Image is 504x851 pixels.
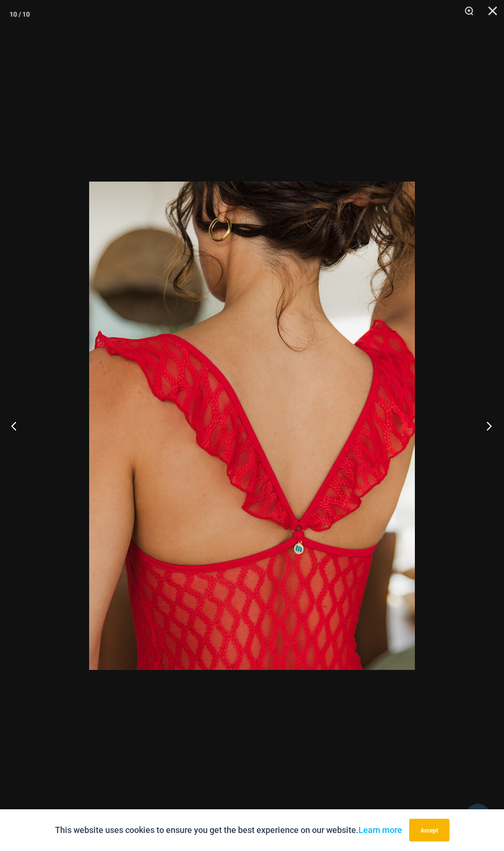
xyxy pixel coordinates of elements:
[468,402,504,449] button: Next
[89,182,415,670] img: Sometimes Red 587 Dress 07
[55,823,402,837] p: This website uses cookies to ensure you get the best experience on our website.
[9,7,30,21] div: 10 / 10
[409,819,449,842] button: Accept
[358,825,402,835] a: Learn more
